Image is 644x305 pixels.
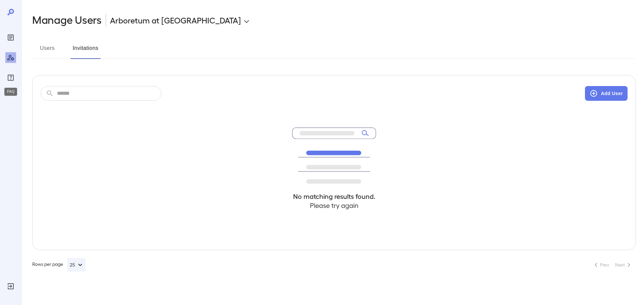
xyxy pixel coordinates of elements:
button: Invitations [70,43,101,59]
button: Add User [585,86,628,101]
div: FAQ [4,88,17,96]
button: 25 [67,258,86,272]
div: Reports [5,32,16,43]
div: Manage Users [5,52,16,63]
button: Users [32,43,62,59]
h4: Please try again [292,201,376,210]
h4: No matching results found. [292,192,376,201]
div: FAQ [5,72,16,83]
div: Log Out [5,281,16,292]
h2: Manage Users [32,13,102,27]
nav: pagination navigation [589,259,636,270]
div: Rows per page [32,258,86,272]
p: Arboretum at [GEOGRAPHIC_DATA] [110,15,241,25]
